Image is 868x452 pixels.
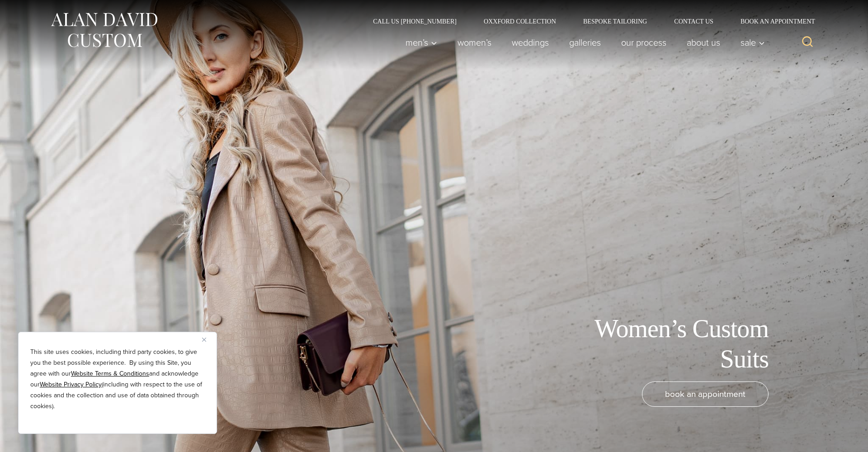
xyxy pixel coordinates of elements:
a: book an appointment [642,381,769,407]
p: This site uses cookies, including third party cookies, to give you the best possible experience. ... [30,347,205,412]
a: Bespoke Tailoring [570,18,660,24]
a: Call Us [PHONE_NUMBER] [359,18,470,24]
span: Sale [741,38,765,47]
a: Website Privacy Policy [40,380,102,389]
a: Our Process [611,33,677,52]
a: Women’s [448,33,502,52]
a: Website Terms & Conditions [71,369,149,378]
a: Oxxford Collection [470,18,570,24]
span: book an appointment [665,387,745,400]
button: View Search Form [797,32,818,53]
nav: Secondary Navigation [359,18,818,24]
a: weddings [502,33,559,52]
a: Galleries [559,33,611,52]
img: Close [202,338,206,342]
button: Close [202,334,213,345]
a: About Us [677,33,731,52]
a: Contact Us [660,18,727,24]
a: Book an Appointment [727,18,818,24]
img: Alan David Custom [50,10,158,50]
nav: Primary Navigation [396,33,770,52]
span: Men’s [406,38,437,47]
h1: Women’s Custom Suits [565,314,769,374]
